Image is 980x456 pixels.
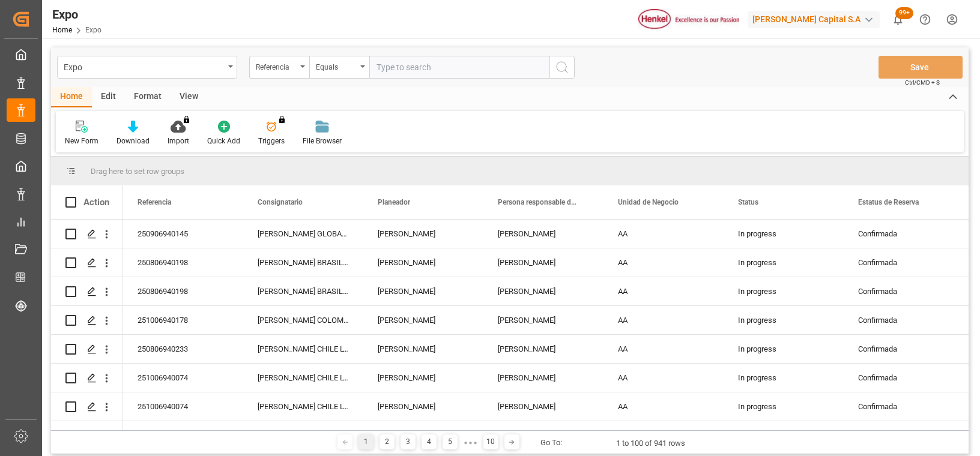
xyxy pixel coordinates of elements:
div: Confirmada [858,393,949,421]
div: Adhesive Brands Limited [243,421,363,449]
div: [PERSON_NAME] [363,220,483,248]
div: En proceso [858,422,949,449]
img: Henkel%20logo.jpg_1689854090.jpg [638,9,739,30]
div: 251006940074 [123,392,243,421]
div: Referencia [256,59,297,73]
div: Expo [64,59,224,74]
div: View [171,87,207,107]
div: Format [125,87,171,107]
div: Press SPACE to select this row. [51,421,123,450]
div: Press SPACE to select this row. [51,306,123,335]
div: 3 [401,434,416,449]
div: AA [603,220,724,248]
div: AA [603,277,724,305]
div: [PERSON_NAME] CHILE LTDA. [243,364,363,392]
div: AA [603,248,724,277]
div: [PERSON_NAME] [363,335,483,363]
div: Expo [52,5,101,23]
div: Press SPACE to select this row. [51,392,123,421]
div: [PERSON_NAME] CHILE LTDA. [243,392,363,421]
button: Save [879,56,963,79]
div: Confirmada [858,335,949,363]
button: search button [549,56,575,79]
div: AA [603,306,724,334]
div: Press SPACE to select this row. [51,335,123,364]
div: [PERSON_NAME] [363,364,483,392]
div: Press SPACE to select this row. [51,364,123,392]
div: AA [603,421,724,449]
div: Quick Add [207,136,240,146]
div: ● ● ● [464,438,477,447]
div: 250906940145 [123,220,243,248]
span: Planeador [378,198,410,206]
div: AA [603,335,724,363]
span: Estatus de Reserva [858,198,919,206]
div: [PERSON_NAME] BRASIL LTDA. [243,277,363,305]
div: AA [603,364,724,392]
span: Referencia [138,198,171,206]
div: Press SPACE to select this row. [51,248,123,277]
div: New Form [65,136,98,146]
div: [PERSON_NAME] Capital S.A [748,11,880,28]
div: [PERSON_NAME] COLOMBIANA S.A.S. [243,306,363,334]
div: In progress [724,306,844,334]
div: [PERSON_NAME] [483,248,603,277]
div: 251006940074 [123,364,243,392]
div: Confirmada [858,220,949,248]
div: 250806940198 [123,277,243,305]
span: Ctrl/CMD + S [905,78,940,87]
div: 2 [380,434,395,449]
div: [PERSON_NAME] [483,421,603,449]
button: show 101 new notifications [885,6,912,33]
div: In progress [724,392,844,421]
div: 250806940233 [123,335,243,363]
div: File Browser [303,136,342,146]
div: In progress [724,335,844,363]
span: Drag here to set row groups [91,167,184,176]
div: Confirmada [858,278,949,305]
div: 4 [422,434,437,449]
div: [PERSON_NAME] [483,220,603,248]
span: 99+ [895,7,913,19]
span: Status [738,198,758,206]
div: [PERSON_NAME] CHILE LTDA. [243,335,363,363]
div: In progress [724,364,844,392]
button: Help Center [912,6,939,33]
div: [PERSON_NAME] [363,306,483,334]
div: Press SPACE to select this row. [51,277,123,306]
div: [PERSON_NAME] [363,277,483,305]
div: 10 [483,434,498,449]
button: open menu [249,56,309,79]
div: In progress [724,421,844,449]
input: Type to search [369,56,549,79]
div: [PERSON_NAME] [363,392,483,421]
span: Persona responsable de seguimiento [498,198,578,206]
a: Home [52,26,72,34]
div: Equals [316,59,357,73]
div: 250806940198 [123,248,243,277]
button: open menu [309,56,369,79]
div: [PERSON_NAME] [363,421,483,449]
div: [PERSON_NAME] [483,364,603,392]
div: In progress [724,277,844,305]
span: Consignatario [258,198,303,206]
div: [PERSON_NAME] [483,306,603,334]
div: 1 to 100 of 941 rows [616,437,685,449]
div: [PERSON_NAME] GLOBAL SUPPLY CHAIN B.V [243,220,363,248]
div: Go To: [540,437,562,449]
div: Action [83,197,109,208]
span: Unidad de Negocio [618,198,679,206]
div: In progress [724,248,844,277]
div: 5 [443,434,458,449]
div: Home [51,87,92,107]
div: Confirmada [858,364,949,392]
div: Press SPACE to select this row. [51,220,123,248]
button: [PERSON_NAME] Capital S.A [748,8,885,31]
div: [PERSON_NAME] BRASIL LTDA. [243,248,363,277]
div: 1 [358,434,374,449]
div: Download [116,136,150,146]
div: Edit [92,87,125,107]
div: In progress [724,220,844,248]
div: [PERSON_NAME] [363,248,483,277]
button: open menu [57,56,237,79]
